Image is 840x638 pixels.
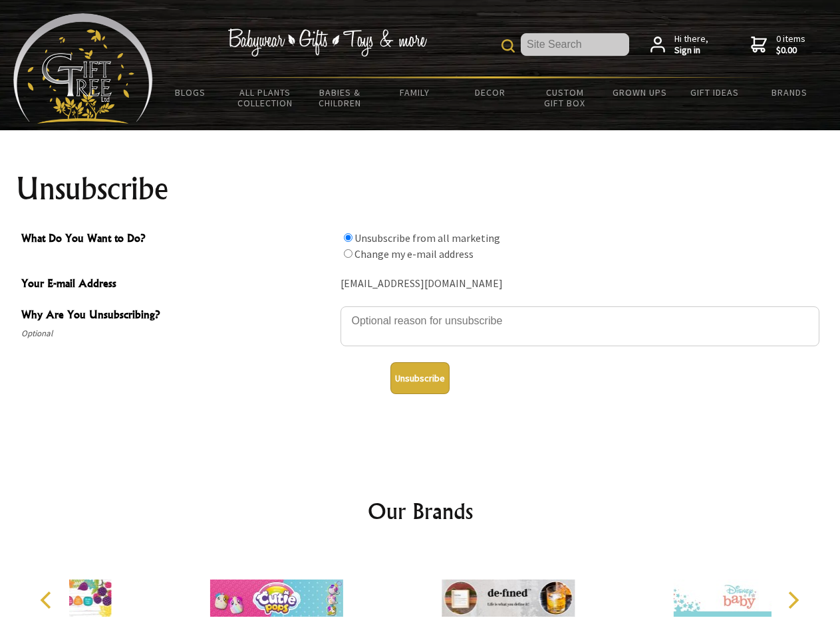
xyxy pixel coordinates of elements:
img: Babyware - Gifts - Toys and more... [13,13,153,124]
span: Your E-mail Address [21,275,334,294]
a: 0 items$0.00 [751,33,805,56]
span: 0 items [776,33,805,56]
strong: Sign in [674,45,708,56]
strong: $0.00 [776,45,805,56]
label: Change my e-mail address [354,247,474,261]
img: Babywear - Gifts - Toys & more [227,29,427,56]
a: Hi there,Sign in [650,33,708,56]
a: Family [378,78,453,106]
input: What Do You Want to Do? [344,233,352,242]
a: Custom Gift Box [527,78,603,117]
a: Gift Ideas [677,78,752,106]
button: Previous [33,585,63,615]
label: Unsubscribe from all marketing [354,231,500,245]
h2: Our Brands [27,495,814,527]
input: What Do You Want to Do? [344,249,352,258]
span: Hi there, [674,33,708,56]
a: Babies & Children [303,78,378,117]
textarea: Why Are You Unsubscribing? [341,306,819,346]
a: BLOGS [153,78,228,106]
div: [EMAIL_ADDRESS][DOMAIN_NAME] [341,274,819,294]
a: Brands [752,78,827,106]
a: All Plants Collection [228,78,303,117]
button: Next [778,585,807,615]
img: product search [501,39,515,53]
a: Grown Ups [602,78,677,106]
span: Why Are You Unsubscribing? [21,306,334,326]
input: Site Search [521,33,629,56]
span: Optional [21,326,334,342]
a: Decor [452,78,527,106]
button: Unsubscribe [390,362,450,394]
span: What Do You Want to Do? [21,230,334,249]
h1: Unsubscribe [16,173,825,205]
